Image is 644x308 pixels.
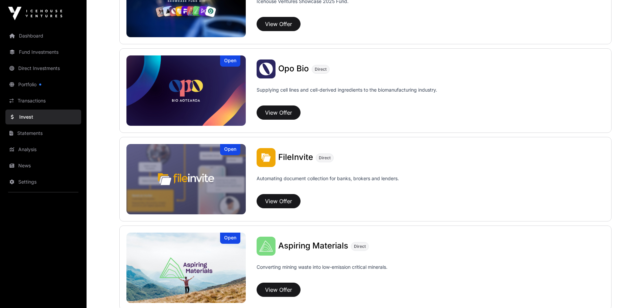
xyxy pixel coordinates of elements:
[220,233,240,244] div: Open
[257,283,301,297] button: View Offer
[5,174,81,189] a: Settings
[354,244,366,249] span: Direct
[8,7,62,20] img: Icehouse Ventures Logo
[220,55,240,67] div: Open
[257,175,399,191] p: Automating document collection for banks, brokers and lenders.
[5,28,81,43] a: Dashboard
[5,77,81,92] a: Portfolio
[5,61,81,76] a: Direct Investments
[257,60,276,78] img: Opo Bio
[257,264,387,280] p: Converting mining waste into low-emission critical minerals.
[5,110,81,124] a: Invest
[257,148,276,167] img: FileInvite
[278,64,309,73] span: Opo Bio
[126,144,246,214] a: FileInviteOpen
[5,45,81,60] a: Fund Investments
[319,155,331,161] span: Direct
[5,93,81,108] a: Transactions
[315,67,327,72] span: Direct
[126,55,246,126] img: Opo Bio
[278,153,313,162] a: FileInvite
[257,105,301,120] button: View Offer
[126,233,246,303] img: Aspiring Materials
[5,142,81,157] a: Analysis
[257,194,301,208] button: View Offer
[278,242,348,251] a: Aspiring Materials
[257,237,276,256] img: Aspiring Materials
[257,87,437,93] p: Supplying cell lines and cell-derived ingredients to the biomanufacturing industry.
[5,126,81,141] a: Statements
[257,17,301,31] button: View Offer
[126,233,246,303] a: Aspiring MaterialsOpen
[610,276,644,308] iframe: Chat Widget
[278,241,348,251] span: Aspiring Materials
[220,144,240,155] div: Open
[126,144,246,214] img: FileInvite
[278,65,309,73] a: Opo Bio
[5,158,81,173] a: News
[278,152,313,162] span: FileInvite
[126,55,246,126] a: Opo BioOpen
